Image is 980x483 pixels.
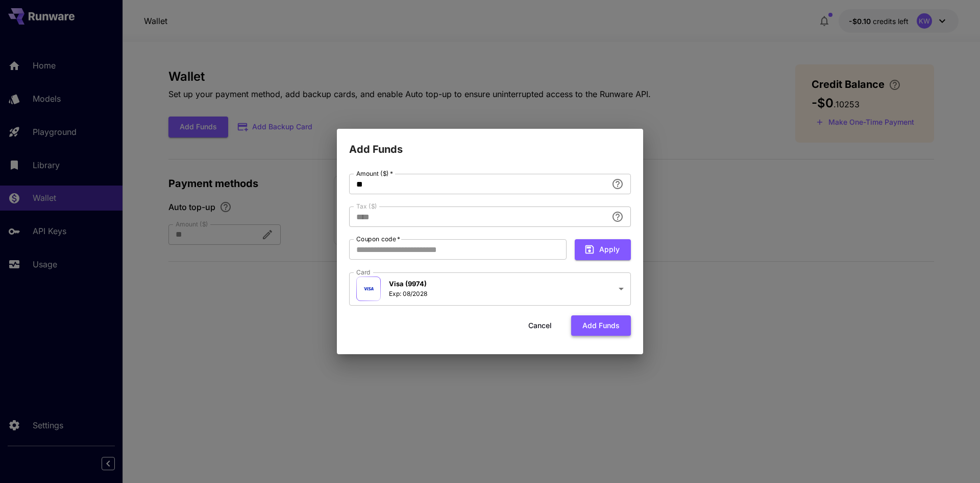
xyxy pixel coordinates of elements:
button: Add funds [571,315,631,336]
label: Card [356,268,371,277]
label: Coupon code [356,235,400,243]
h2: Add Funds [337,129,643,157]
label: Tax ($) [356,202,377,211]
p: Exp: 08/2028 [389,289,427,298]
button: Cancel [517,315,563,336]
label: Amount ($) [356,169,393,178]
button: Apply [575,239,631,260]
p: Visa (9974) [389,279,427,289]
